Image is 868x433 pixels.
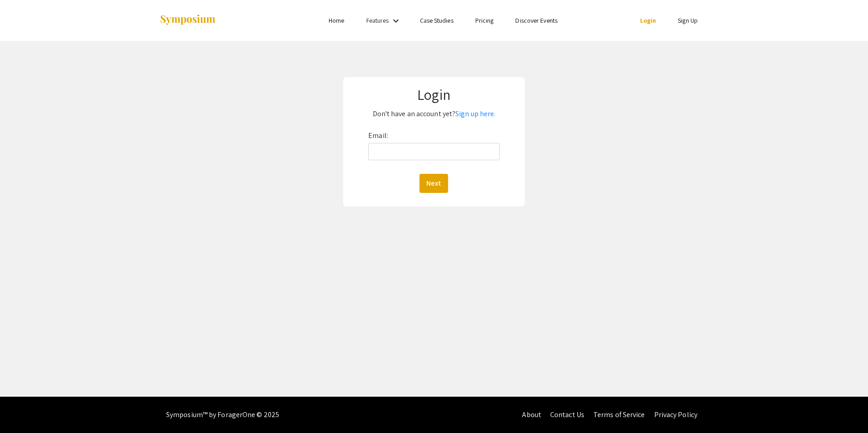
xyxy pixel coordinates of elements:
[678,16,698,25] a: Sign Up
[522,410,541,419] a: About
[390,15,401,26] mat-icon: Expand Features list
[475,16,494,25] a: Pricing
[329,16,344,25] a: Home
[640,16,656,25] a: Login
[166,397,279,433] div: Symposium™ by ForagerOne © 2025
[455,109,495,118] a: Sign up here.
[420,16,454,25] a: Case Studies
[515,16,557,25] a: Discover Events
[366,16,389,25] a: Features
[550,410,584,419] a: Contact Us
[352,86,516,103] h1: Login
[654,410,697,419] a: Privacy Policy
[159,14,216,26] img: Symposium by ForagerOne
[419,174,448,193] button: Next
[352,107,516,121] p: Don't have an account yet?
[368,128,388,143] label: Email:
[593,410,645,419] a: Terms of Service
